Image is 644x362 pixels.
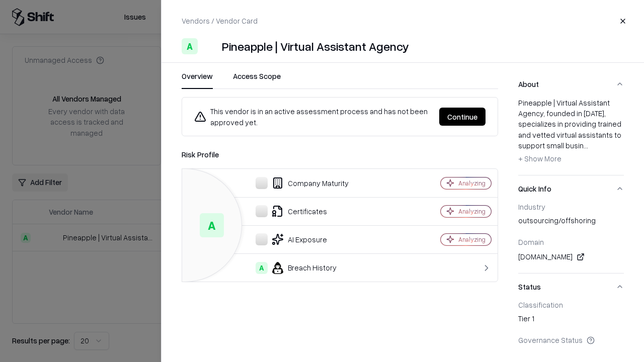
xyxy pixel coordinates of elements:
div: About [518,98,624,175]
span: + Show More [518,154,561,163]
button: Access Scope [233,71,281,89]
button: Status [518,274,624,300]
div: Industry [518,202,624,211]
div: Pineapple | Virtual Assistant Agency, founded in [DATE], specializes in providing trained and vet... [518,98,624,167]
button: Continue [439,108,486,126]
div: Analyzing [458,207,486,216]
div: Governance Status [518,335,624,344]
div: Quick Info [518,202,624,273]
div: [DOMAIN_NAME] [518,251,624,263]
div: Tier 1 [518,313,624,327]
img: Pineapple | Virtual Assistant Agency [202,38,218,54]
div: Certificates [190,205,406,217]
button: Quick Info [518,175,624,202]
div: Domain [518,237,624,246]
div: A [200,213,224,237]
div: This vendor is in an active assessment process and has not been approved yet. [194,106,431,128]
span: ... [584,141,588,150]
p: Vendors / Vendor Card [182,16,258,26]
div: AI Exposure [190,233,406,245]
div: Pineapple | Virtual Assistant Agency [222,38,409,54]
button: About [518,71,624,98]
button: Overview [182,71,213,89]
div: Risk Profile [182,148,498,160]
div: Analyzing [458,179,486,188]
div: Breach History [190,262,406,274]
div: Company Maturity [190,177,406,189]
div: Analyzing [458,235,486,244]
div: outsourcing/offshoring [518,215,624,229]
div: A [256,262,268,274]
button: + Show More [518,151,561,167]
div: Classification [518,300,624,309]
div: A [182,38,198,54]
